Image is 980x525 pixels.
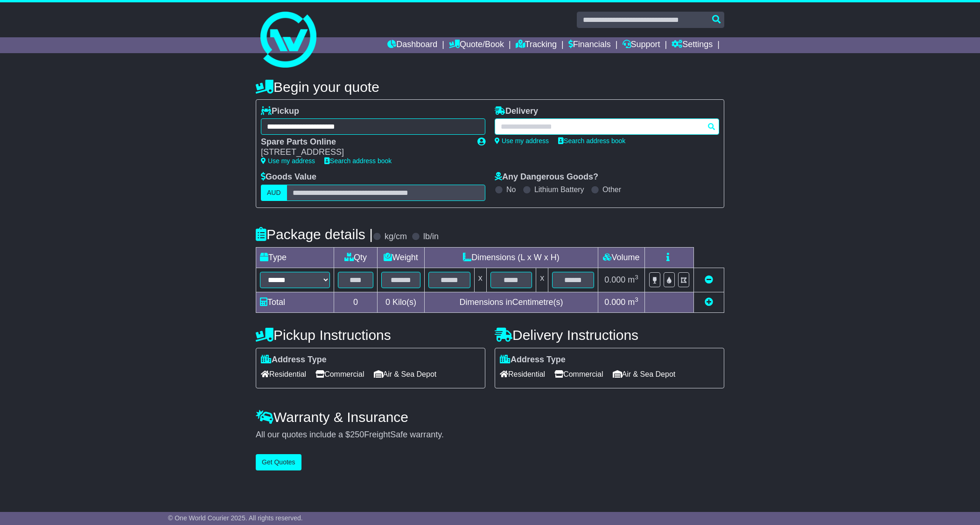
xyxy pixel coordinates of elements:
label: Delivery [495,106,538,117]
td: Dimensions (L x W x H) [424,247,598,268]
td: Kilo(s) [378,292,425,312]
a: Financials [568,37,611,53]
label: kg/cm [385,232,407,242]
label: Address Type [261,355,327,365]
label: Goods Value [261,172,316,182]
label: Lithium Battery [534,185,584,194]
td: x [474,268,486,292]
a: Search address book [324,157,392,165]
label: lb/in [423,232,439,242]
h4: Pickup Instructions [256,327,485,343]
sup: 3 [635,296,638,303]
label: No [506,185,516,194]
h4: Begin your quote [256,79,724,95]
button: Get Quotes [256,454,301,470]
a: Search address book [558,137,625,145]
a: Use my address [261,157,315,165]
span: 0.000 [604,297,625,307]
label: Pickup [261,106,299,117]
span: m [628,275,638,284]
typeahead: Please provide city [495,118,719,135]
div: [STREET_ADDRESS] [261,147,468,158]
span: 250 [350,430,364,439]
span: m [628,297,638,307]
td: Total [256,292,334,312]
span: © One World Courier 2025. All rights reserved. [168,514,303,522]
h4: Delivery Instructions [495,327,724,343]
label: AUD [261,185,287,201]
span: Residential [261,367,306,381]
a: Use my address [495,137,549,145]
span: Commercial [554,367,603,381]
a: Add new item [705,297,713,307]
td: x [536,268,548,292]
span: 0.000 [604,275,625,284]
a: Quote/Book [449,37,504,53]
div: Spare Parts Online [261,137,468,147]
span: 0 [385,297,390,307]
td: Volume [598,247,644,268]
a: Settings [672,37,713,53]
td: Dimensions in Centimetre(s) [424,292,598,312]
a: Dashboard [387,37,437,53]
td: 0 [334,292,378,312]
h4: Package details | [256,227,373,242]
sup: 3 [635,274,638,281]
span: Air & Sea Depot [613,367,676,381]
td: Qty [334,247,378,268]
span: Commercial [315,367,364,381]
a: Tracking [516,37,557,53]
label: Other [602,185,621,194]
label: Any Dangerous Goods? [495,172,598,182]
a: Support [623,37,660,53]
h4: Warranty & Insurance [256,409,724,425]
span: Residential [500,367,545,381]
td: Type [256,247,334,268]
div: All our quotes include a $ FreightSafe warranty. [256,430,724,440]
a: Remove this item [705,275,713,284]
label: Address Type [500,355,566,365]
span: Air & Sea Depot [374,367,437,381]
td: Weight [378,247,425,268]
